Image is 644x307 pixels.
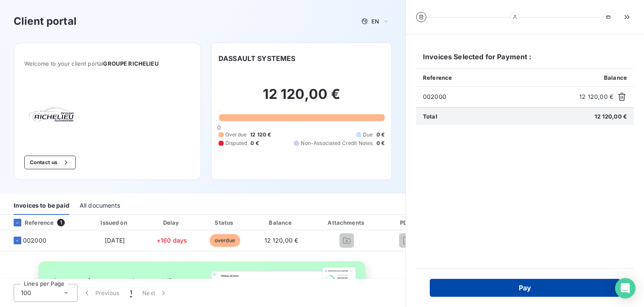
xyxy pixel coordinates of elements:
div: Issued on [85,218,144,227]
div: Status [199,218,250,227]
div: Open Intercom Messenger [615,278,635,298]
div: Invoices to be paid [14,197,69,215]
span: 1 [57,219,65,226]
span: 0 € [250,139,259,147]
span: 12 120,00 € [264,237,299,244]
div: Reference [7,219,54,226]
button: 1 [125,284,137,302]
div: PDF [385,218,428,227]
span: 12 120,00 € [579,93,613,101]
span: 0 € [377,139,385,147]
div: Balance [253,218,309,227]
h3: Client portal [14,14,77,29]
span: Reference [423,74,452,81]
span: 1 [130,289,132,297]
div: All documents [80,197,120,215]
span: 0 € [377,131,385,139]
span: Welcome to your client portal [24,60,190,67]
button: Pay [430,279,620,297]
button: Next [137,284,173,302]
button: Previous [78,284,125,302]
span: Overdue [225,131,247,139]
span: 0 [217,124,221,131]
h2: 12 120,00 € [218,86,385,111]
span: Due [363,131,373,139]
img: Company logo [24,87,79,142]
span: 002000 [423,93,576,101]
span: 002000 [23,236,46,245]
span: Total [423,113,437,120]
span: overdue [210,234,240,247]
span: +160 days [157,237,187,244]
span: 100 [21,289,31,297]
h6: Invoices Selected for Payment : [416,52,634,69]
button: Contact us [24,156,76,169]
span: Disputed [225,139,247,147]
span: Non-Associated Credit Notes [301,139,373,147]
span: [DATE] [105,237,125,244]
div: Attachments [312,218,381,227]
h6: DASSAULT SYSTEMES [218,53,296,64]
span: EN [371,18,379,25]
span: GROUPE RICHELIEU [103,60,158,67]
div: Delay [148,218,196,227]
span: 12 120,00 € [595,113,627,120]
span: Balance [604,74,627,81]
span: 12 120 € [250,131,271,139]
